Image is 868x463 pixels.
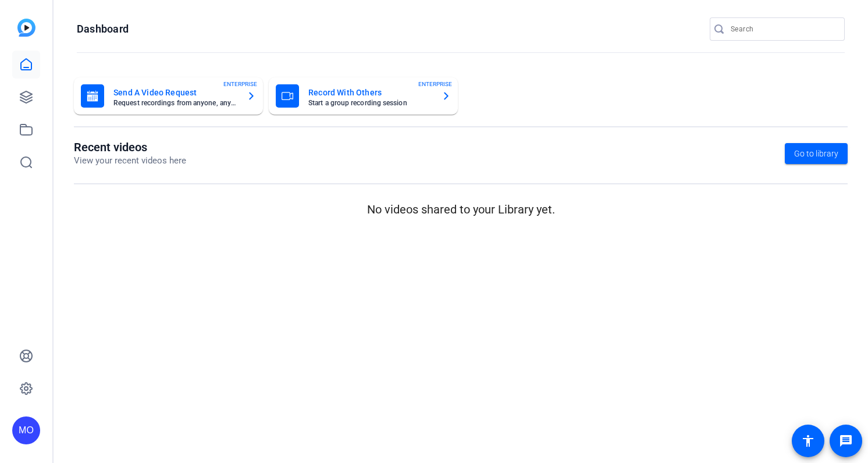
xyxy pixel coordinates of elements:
[17,19,35,37] img: blue-gradient.svg
[794,148,838,160] span: Go to library
[77,22,129,36] h1: Dashboard
[113,86,237,99] mat-card-title: Send A Video Request
[74,154,186,168] p: View your recent videos here
[113,99,237,106] mat-card-subtitle: Request recordings from anyone, anywhere
[731,22,835,36] input: Search
[801,434,815,448] mat-icon: accessibility
[308,99,432,106] mat-card-subtitle: Start a group recording session
[269,77,458,115] button: Record With OthersStart a group recording sessionENTERPRISE
[785,143,848,164] a: Go to library
[12,416,40,444] div: MO
[223,80,257,88] span: ENTERPRISE
[74,201,848,218] p: No videos shared to your Library yet.
[74,77,263,115] button: Send A Video RequestRequest recordings from anyone, anywhereENTERPRISE
[74,140,186,154] h1: Recent videos
[839,434,853,448] mat-icon: message
[418,80,452,88] span: ENTERPRISE
[308,86,432,99] mat-card-title: Record With Others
